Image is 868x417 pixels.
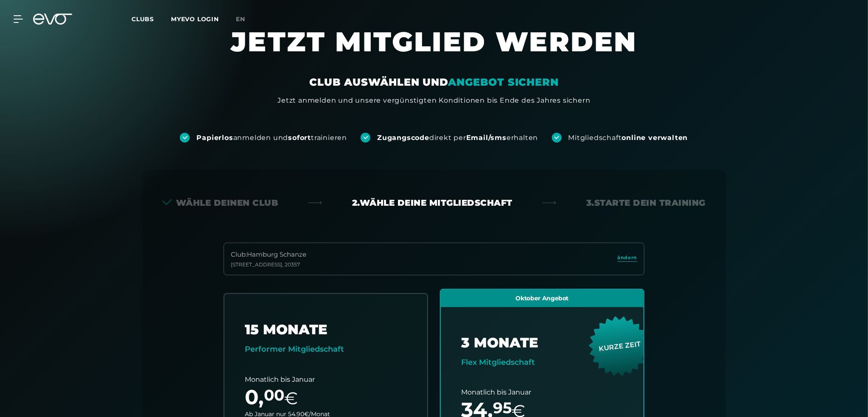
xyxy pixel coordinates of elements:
em: ANGEBOT SICHERN [448,76,559,88]
a: MYEVO LOGIN [171,15,219,23]
div: anmelden und trainieren [196,133,347,143]
div: CLUB AUSWÄHLEN UND [309,76,558,89]
div: 2. Wähle deine Mitgliedschaft [352,197,512,209]
div: Jetzt anmelden und unsere vergünstigten Konditionen bis Ende des Jahres sichern [277,95,590,106]
a: ändern [618,254,637,264]
a: en [236,14,255,24]
strong: Zugangscode [377,134,429,142]
div: Wähle deinen Club [162,197,278,209]
strong: Email/sms [466,134,507,142]
div: [STREET_ADDRESS] , 20357 [231,261,306,268]
strong: online verwalten [622,134,688,142]
span: ändern [618,254,637,261]
strong: Papierlos [196,134,233,142]
div: direkt per erhalten [377,133,538,143]
div: Mitgliedschaft [568,133,688,143]
strong: sofort [288,134,311,142]
a: Clubs [132,15,171,23]
h1: JETZT MITGLIED WERDEN [179,25,689,76]
span: en [236,15,245,23]
div: Club : Hamburg Schanze [231,250,306,260]
span: Clubs [132,15,154,23]
div: 3. Starte dein Training [586,197,706,209]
